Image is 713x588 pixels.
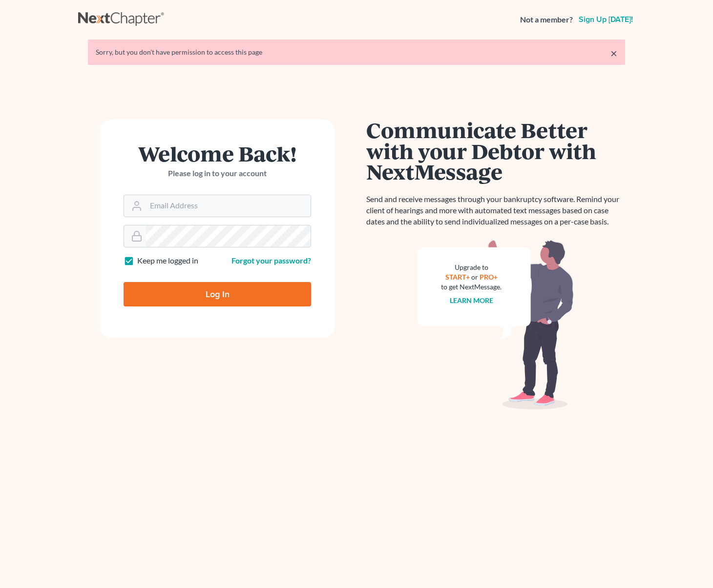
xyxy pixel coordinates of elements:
[441,263,502,272] div: Upgrade to
[124,282,311,306] input: Log In
[610,47,617,59] a: ×
[124,168,311,179] p: Please log in to your account
[96,47,617,57] div: Sorry, but you don't have permission to access this page
[577,16,635,23] a: Sign up [DATE]!
[520,14,573,25] strong: Not a member?
[231,256,311,265] a: Forgot your password?
[441,282,502,292] div: to get NextMessage.
[124,143,311,164] h1: Welcome Back!
[450,296,493,304] a: Learn more
[471,273,478,281] span: or
[418,239,574,410] img: nextmessage_bg-59042aed3d76b12b5cd301f8e5b87938c9018125f34e5fa2b7a6b67550977c72.svg
[445,273,470,281] a: START+
[480,273,498,281] a: PRO+
[146,195,311,217] input: Email Address
[137,255,198,266] label: Keep me logged in
[366,120,625,182] h1: Communicate Better with your Debtor with NextMessage
[366,194,625,227] p: Send and receive messages through your bankruptcy software. Remind your client of hearings and mo...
